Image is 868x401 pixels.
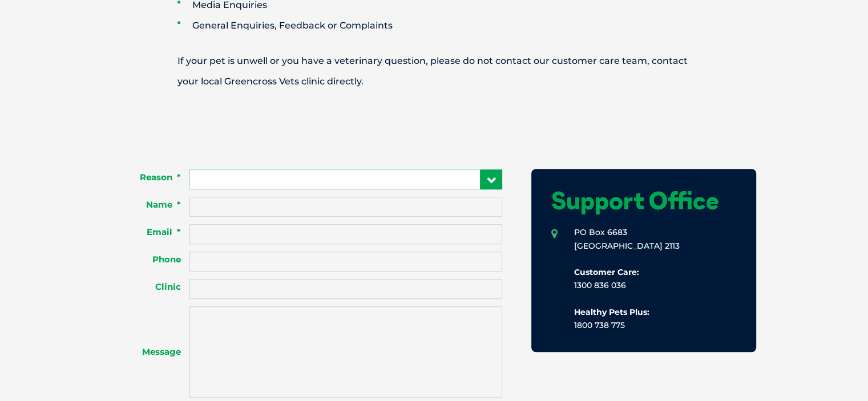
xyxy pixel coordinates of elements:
b: Customer Care: [574,267,639,277]
h1: Support Office [551,189,736,213]
p: If your pet is unwell or you have a veterinary question, please do not contact our customer care ... [138,51,731,92]
label: Reason [112,172,190,183]
li: PO Box 6683 [GEOGRAPHIC_DATA] 2113 1300 836 036 1800 738 775 [551,226,736,332]
b: Healthy Pets Plus: [574,307,649,317]
label: Message [112,346,190,358]
li: General Enquiries, Feedback or Complaints [177,15,731,36]
label: Phone [112,254,190,265]
label: Email [112,226,190,238]
label: Name [112,199,190,210]
label: Clinic [112,281,190,293]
